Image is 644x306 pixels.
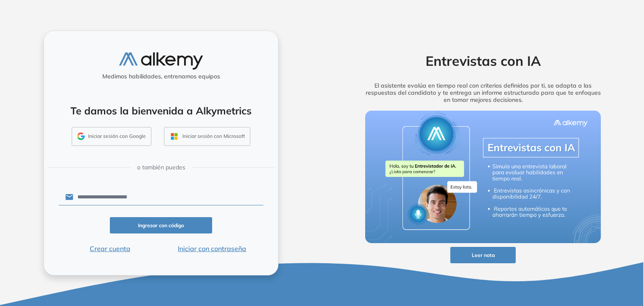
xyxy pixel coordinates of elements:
[55,105,267,117] h4: Te damos la bienvenida a Alkymetrics
[352,53,614,69] h2: Entrevistas con IA
[47,73,275,80] h5: Medimos habilidades, entrenamos equipos
[137,163,185,172] span: o también puedes
[59,244,161,254] button: Crear cuenta
[72,127,151,146] button: Iniciar sesión con Google
[169,132,179,141] img: OUTLOOK_ICON
[602,266,644,306] iframe: Chat Widget
[352,82,614,103] h5: El asistente evalúa en tiempo real con criterios definidos por ti, se adapta a las respuestas del...
[164,127,250,146] button: Iniciar sesión con Microsoft
[450,247,516,263] button: Leer nota
[77,132,85,140] img: GMAIL_ICON
[365,111,601,243] img: img-more-info
[119,52,203,70] img: logo-alkemy
[602,266,644,306] div: Widget de chat
[110,217,212,233] button: Ingresar con código
[161,244,263,254] button: Iniciar con contraseña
